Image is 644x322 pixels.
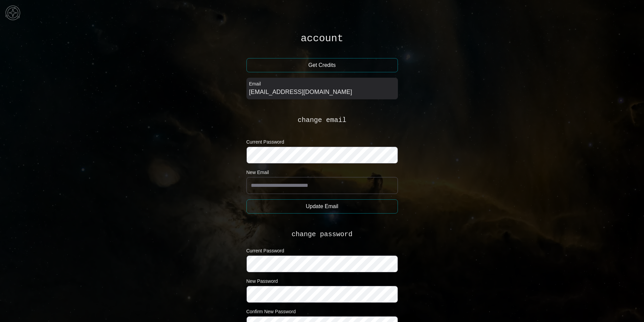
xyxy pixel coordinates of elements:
label: Current Password [246,139,398,145]
label: Email [249,80,395,87]
h2: change email [246,116,398,125]
label: Confirm New Password [246,308,398,315]
h2: change password [246,230,398,239]
img: menu [3,3,23,23]
label: New Password [246,278,398,284]
button: Get Credits [246,58,398,72]
div: [EMAIL_ADDRESS][DOMAIN_NAME] [249,87,395,97]
h1: account [246,32,398,45]
button: Update Email [246,199,398,214]
label: New Email [246,169,398,176]
label: Current Password [246,247,398,254]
